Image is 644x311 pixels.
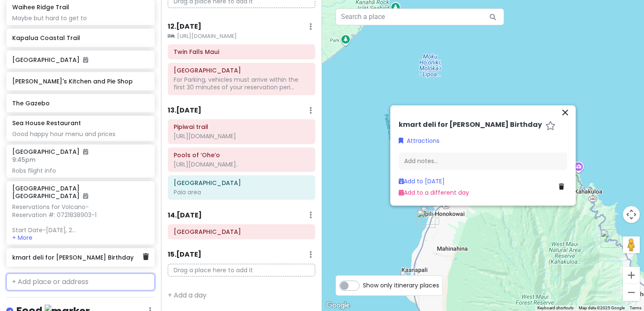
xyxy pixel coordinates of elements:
[174,67,309,74] h6: Waiʻānapanapa State Park
[396,267,421,292] div: Monkeypod Kitchen by Merriman - Kaanapali, Maui
[174,179,309,187] h6: Kaulahao Beach
[399,188,469,197] a: Add to a different day
[83,193,88,199] i: Added to itinerary
[12,130,148,138] div: Good happy hour menu and prices
[537,305,574,311] button: Keyboard shortcuts
[399,136,440,145] a: Attractions
[174,76,309,91] div: For Parking, vehicles must arrive within the first 30 minutes of your reservation peri...
[12,34,148,42] h6: Kapalua Coastal Trail
[413,206,439,231] div: Pohaku Beach Park
[545,121,555,131] a: Star place
[168,250,201,259] h6: 15 . [DATE]
[168,106,201,115] h6: 13 . [DATE]
[168,290,207,300] a: + Add a day
[174,132,309,140] div: [URL][DOMAIN_NAME]
[174,123,309,131] h6: Pipiwai trail
[324,300,352,311] img: Google
[560,107,570,118] i: close
[623,236,640,253] button: Drag Pegman onto the map to open Street View
[143,252,149,263] a: Delete place
[12,148,88,155] h6: [GEOGRAPHIC_DATA]
[83,149,88,155] i: Added to itinerary
[12,119,81,127] h6: Sea House Restaurant
[12,185,148,200] h6: [GEOGRAPHIC_DATA] [GEOGRAPHIC_DATA]
[168,32,315,40] small: [URL][DOMAIN_NAME]
[12,234,32,241] button: + More
[12,155,35,164] span: 9:45pm
[559,182,567,191] a: Delete place
[174,228,309,236] h6: ʻĪao Valley State Monument
[597,226,623,251] div: Waihee Ridge Trail
[623,284,640,301] button: Zoom out
[174,48,309,56] h6: Twin Falls Maui
[579,306,625,310] span: Map data ©2025 Google
[623,206,640,223] button: Map camera controls
[168,264,315,277] p: Drag a place here to add it
[630,306,641,310] a: Terms (opens in new tab)
[6,273,155,290] input: + Add place or address
[168,211,202,220] h6: 14 . [DATE]
[174,188,309,196] div: Paia area
[560,107,571,121] button: Close
[324,300,352,311] a: Open this area in Google Maps (opens a new window)
[12,203,148,234] div: Reservations for Volcano- Reservation #: 0721838903-1 Start Date-[DATE], 2...
[399,177,445,185] a: Add to [DATE]
[83,57,88,63] i: Added to itinerary
[623,267,640,284] button: Zoom in
[174,151,309,159] h6: Pools of ‘Ohe’o
[399,153,567,170] div: Add notes...
[12,254,142,261] h6: kmart deli for [PERSON_NAME] Birthday
[12,99,148,107] h6: The Gazebo
[12,3,69,11] h6: Waihee Ridge Trail
[12,56,148,64] h6: [GEOGRAPHIC_DATA]
[399,121,542,129] h6: kmart deli for [PERSON_NAME] Birthday
[12,167,148,174] div: Robs flight info
[335,8,504,25] input: Search a place
[12,14,148,22] div: Maybe but hard to get to
[12,78,148,85] h6: [PERSON_NAME]'s Kitchen and Pie Shop
[363,281,439,290] span: Show only itinerary places
[168,22,201,31] h6: 12 . [DATE]
[174,161,309,168] div: [URL][DOMAIN_NAME]..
